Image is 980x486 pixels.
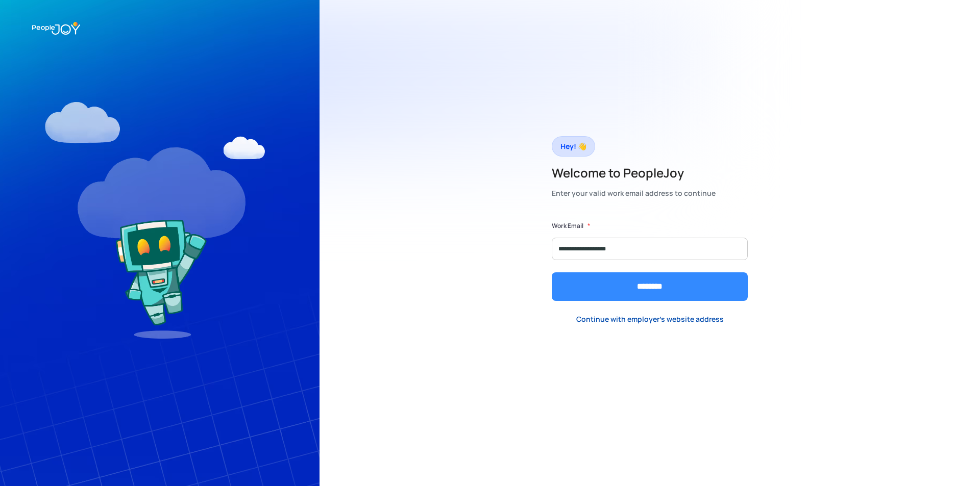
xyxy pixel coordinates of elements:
[552,221,583,231] label: Work Email
[576,314,724,324] div: Continue with employer's website address
[552,186,716,200] div: Enter your valid work email address to continue
[568,309,732,329] a: Continue with employer's website address
[552,165,716,181] h2: Welcome to PeopleJoy
[552,221,748,301] form: Form
[560,139,586,154] div: Hey! 👋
